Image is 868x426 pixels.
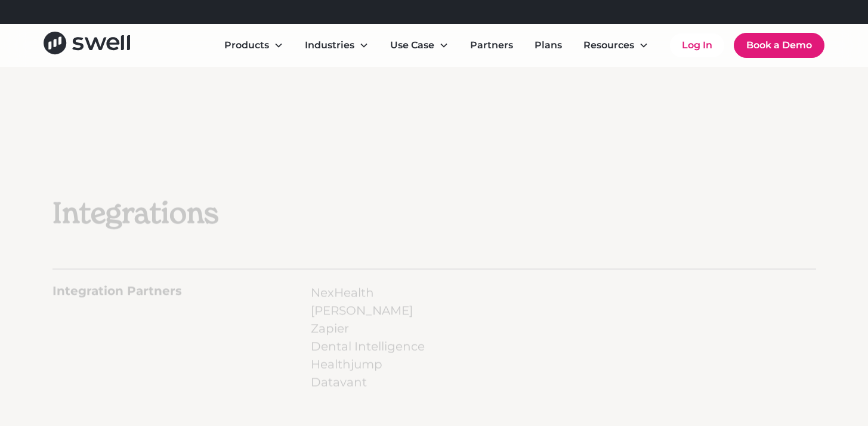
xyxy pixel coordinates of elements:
[224,38,269,53] div: Products
[44,32,130,58] a: home
[305,38,354,53] div: Industries
[525,33,572,57] a: Plans
[52,196,511,230] h2: Integrations
[215,33,293,57] div: Products
[574,33,658,57] div: Resources
[295,33,378,57] div: Industries
[381,33,458,57] div: Use Case
[670,33,724,57] a: Log In
[390,38,434,53] div: Use Case
[461,33,523,57] a: Partners
[734,33,824,58] a: Book a Demo
[583,38,634,53] div: Resources
[311,283,425,391] p: NexHealth [PERSON_NAME] Zapier Dental Intelligence Healthjump Datavant
[52,283,182,298] h3: Integration Partners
